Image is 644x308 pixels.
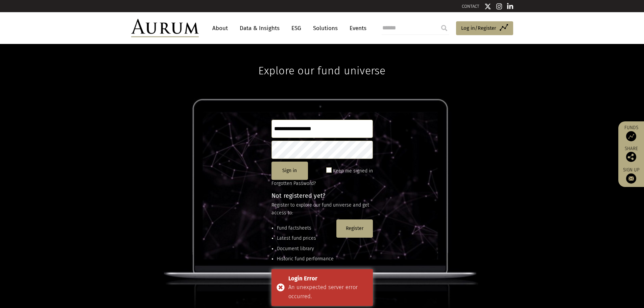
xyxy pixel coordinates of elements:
img: Share this post [626,152,636,162]
a: Log in/Register [456,21,513,35]
a: Sign up [622,167,641,184]
img: Sign up to our newsletter [626,173,636,184]
a: Funds [622,125,641,141]
input: Submit [437,21,451,35]
a: Forgotten Password? [271,181,316,186]
div: Share [622,146,641,162]
a: Solutions [310,22,341,34]
label: Keep me signed in [333,167,373,175]
a: About [209,22,231,34]
a: CONTACT [462,4,479,9]
img: Instagram icon [496,3,502,10]
div: Login Error [288,274,368,283]
img: Linkedin icon [507,3,513,10]
button: Sign in [271,162,308,180]
li: Latest fund prices [277,235,334,242]
h1: Explore our fund universe [258,44,385,77]
button: Register [336,219,373,238]
a: Data & Insights [236,22,283,34]
img: Twitter icon [484,3,491,10]
div: An unexpected server error occurred. [288,283,368,301]
a: Events [346,22,366,34]
span: Log in/Register [461,24,496,32]
h4: Not registered yet? [271,193,373,199]
li: Fund factsheets [277,224,334,232]
li: Document library [277,245,334,253]
p: Register to explore our fund universe and get access to: [271,202,373,217]
img: Aurum [131,19,199,37]
li: Historic fund performance [277,255,334,263]
a: ESG [288,22,305,34]
img: Access Funds [626,131,636,141]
